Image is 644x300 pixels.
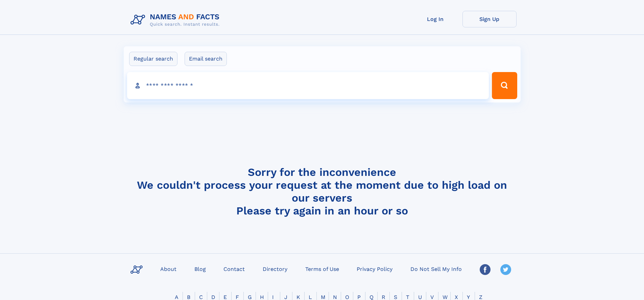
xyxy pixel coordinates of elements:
label: Regular search [129,52,177,66]
a: Contact [221,264,247,274]
h4: Sorry for the inconvenience We couldn't process your request at the moment due to high load on ou... [128,166,517,217]
a: Terms of Use [303,264,342,274]
img: Twitter [500,264,511,275]
a: Privacy Policy [354,264,395,274]
a: Sign Up [462,11,517,27]
img: Logo Names and Facts [128,11,225,29]
img: Facebook [480,264,491,275]
a: About [158,264,179,274]
a: Directory [260,264,290,274]
a: Log In [408,11,462,27]
a: Do Not Sell My Info [408,264,464,274]
a: Blog [192,264,209,274]
input: search input [127,72,489,99]
button: Search Button [492,72,517,99]
label: Email search [185,52,227,66]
